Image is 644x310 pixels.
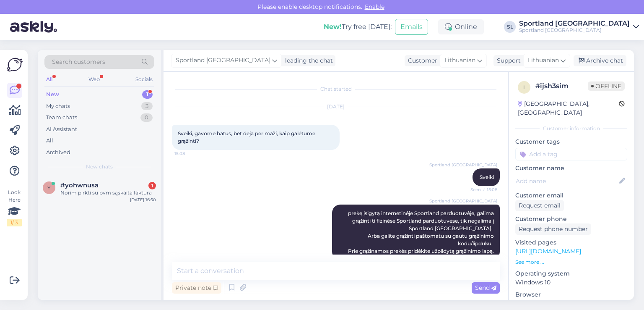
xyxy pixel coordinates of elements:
div: Norim pirkti su pvm sąskaita faktura [60,189,156,197]
div: Customer [405,56,437,65]
div: Chat started [172,85,500,93]
b: New! [324,23,342,31]
div: leading the chat [282,56,333,65]
p: Visited pages [515,238,627,247]
div: 1 [142,90,153,99]
p: Operating system [515,269,627,278]
div: Team chats [46,113,77,122]
div: 1 / 3 [7,219,22,226]
span: Sportland [GEOGRAPHIC_DATA] [429,198,497,204]
div: Archive chat [574,55,626,66]
p: Customer phone [515,215,627,223]
input: Add a tag [515,148,627,160]
span: Enable [362,3,387,11]
div: Sportland [GEOGRAPHIC_DATA] [519,27,630,34]
div: [DATE] [172,103,500,110]
div: Online [438,19,484,34]
span: Sportland [GEOGRAPHIC_DATA] [176,56,270,65]
span: Send [475,284,496,292]
div: Sportland [GEOGRAPHIC_DATA] [519,20,630,27]
span: Sportland [GEOGRAPHIC_DATA] [429,162,497,168]
input: Add name [516,176,618,186]
div: # ijsh3sim [535,81,588,91]
div: 3 [141,102,153,110]
p: Browser [515,290,627,299]
span: Sveiki [480,174,494,180]
div: SL [504,21,516,33]
a: Sportland [GEOGRAPHIC_DATA]Sportland [GEOGRAPHIC_DATA] [519,20,639,34]
div: Look Here [7,189,22,226]
span: prekę įsigytą internetinėje Sportland parduotuvėje, galima grąžinti ti fizinėse Sportland parduot... [348,210,495,254]
p: Customer email [515,191,627,200]
p: See more ... [515,258,627,266]
div: Request email [515,200,564,211]
div: All [46,137,53,145]
img: Askly Logo [7,57,23,73]
p: Customer name [515,164,627,173]
div: [GEOGRAPHIC_DATA], [GEOGRAPHIC_DATA] [518,100,619,117]
span: i [523,84,525,90]
div: Web [87,74,101,85]
span: New chats [86,163,113,171]
div: My chats [46,102,70,110]
span: #yohwnusa [60,181,99,189]
div: Try free [DATE]: [324,22,392,32]
div: Support [493,56,521,65]
div: All [44,74,54,85]
div: New [46,90,59,99]
p: Customer tags [515,137,627,146]
div: [DATE] 16:50 [130,197,156,203]
div: Request phone number [515,223,591,235]
div: Private note [172,282,221,294]
a: [URL][DOMAIN_NAME] [515,247,581,255]
div: 1 [148,182,156,189]
div: Customer information [515,125,627,132]
span: Sveiki, gavome batus, bet deja per maži, kaip galėtume grąžinti? [178,130,317,144]
div: Socials [134,74,154,85]
button: Emails [395,19,428,35]
span: 15:08 [174,150,206,157]
span: Seen ✓ 15:08 [466,187,497,193]
span: Lithuanian [444,56,475,65]
p: Chrome [TECHNICAL_ID] [515,299,627,308]
span: Search customers [52,58,105,66]
span: Lithuanian [528,56,559,65]
div: AI Assistant [46,125,77,134]
div: Archived [46,148,70,157]
p: Windows 10 [515,278,627,287]
div: 0 [140,113,153,122]
span: y [47,184,51,191]
span: Offline [588,81,625,91]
